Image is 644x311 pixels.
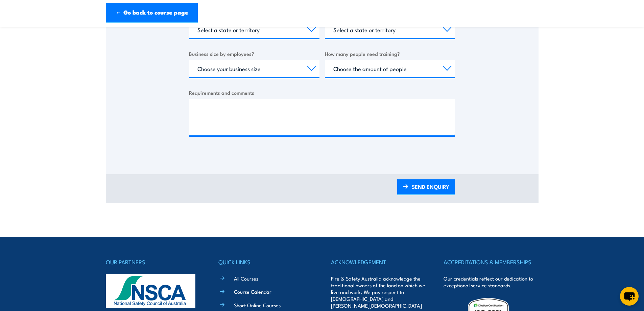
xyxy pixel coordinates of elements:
a: SEND ENQUIRY [397,179,455,195]
a: ← Go back to course page [106,3,198,23]
h4: ACCREDITATIONS & MEMBERSHIPS [444,257,538,267]
a: Course Calendar [234,288,271,295]
h4: OUR PARTNERS [106,257,200,267]
a: All Courses [234,275,258,282]
button: chat-button [620,287,639,306]
label: Business size by employees? [189,50,319,58]
h4: QUICK LINKS [218,257,313,267]
p: Our credentials reflect our dedication to exceptional service standards. [444,275,538,289]
label: How many people need training? [325,50,455,58]
a: Short Online Courses [234,302,281,309]
label: Requirements and comments [189,89,455,96]
h4: ACKNOWLEDGEMENT [331,257,426,267]
img: nsca-logo-footer [106,274,195,308]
